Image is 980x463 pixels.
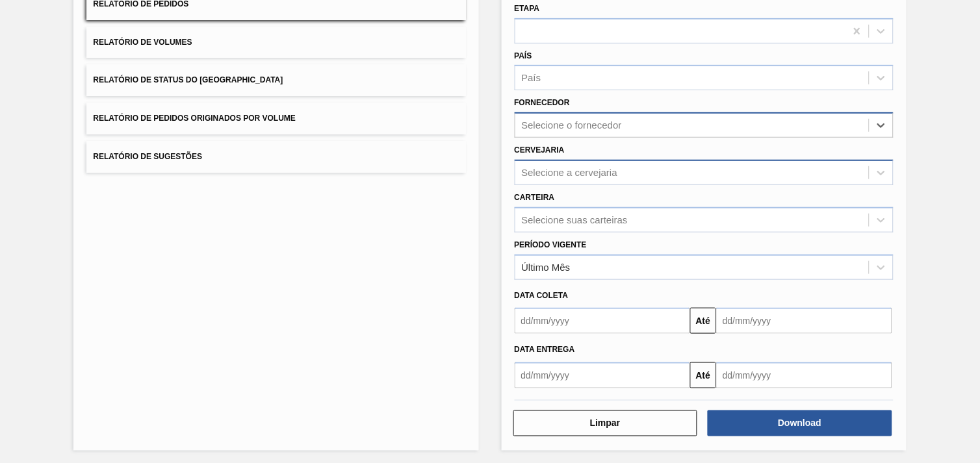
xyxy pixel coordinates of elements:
[522,167,618,178] div: Selecione a cervejaria
[86,27,465,58] button: Relatório de Volumes
[515,51,532,60] label: País
[522,262,571,273] div: Último Mês
[515,345,575,354] span: Data Entrega
[515,145,565,155] label: Cervejaria
[86,64,465,96] button: Relatório de Status do [GEOGRAPHIC_DATA]
[690,362,716,388] button: Até
[93,75,283,84] span: Relatório de Status do [GEOGRAPHIC_DATA]
[522,214,628,225] div: Selecione suas carteiras
[515,98,570,107] label: Fornecedor
[515,193,555,202] label: Carteira
[515,308,691,334] input: dd/mm/yyyy
[690,308,716,334] button: Até
[93,152,202,161] span: Relatório de Sugestões
[515,4,540,13] label: Etapa
[716,308,892,334] input: dd/mm/yyyy
[708,410,892,436] button: Download
[513,410,698,436] button: Limpar
[522,120,622,131] div: Selecione o fornecedor
[93,114,296,123] span: Relatório de Pedidos Originados por Volume
[515,291,569,300] span: Data coleta
[716,362,892,388] input: dd/mm/yyyy
[93,38,192,47] span: Relatório de Volumes
[86,141,465,173] button: Relatório de Sugestões
[86,103,465,134] button: Relatório de Pedidos Originados por Volume
[515,240,587,249] label: Período Vigente
[522,73,541,84] div: País
[515,362,691,388] input: dd/mm/yyyy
